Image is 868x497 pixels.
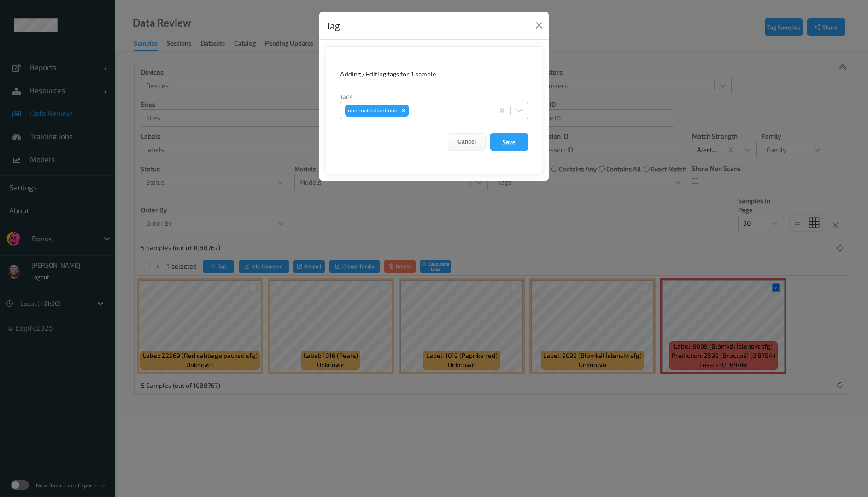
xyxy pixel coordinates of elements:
button: Close [533,19,545,32]
div: non-matchContinue [345,105,399,117]
label: Tags [340,93,353,101]
div: Adding / Editing tags for 1 sample [340,70,528,79]
div: Tag [326,18,340,33]
div: Remove non-matchContinue [399,105,409,117]
button: Save [490,133,528,151]
button: Cancel [448,133,486,151]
